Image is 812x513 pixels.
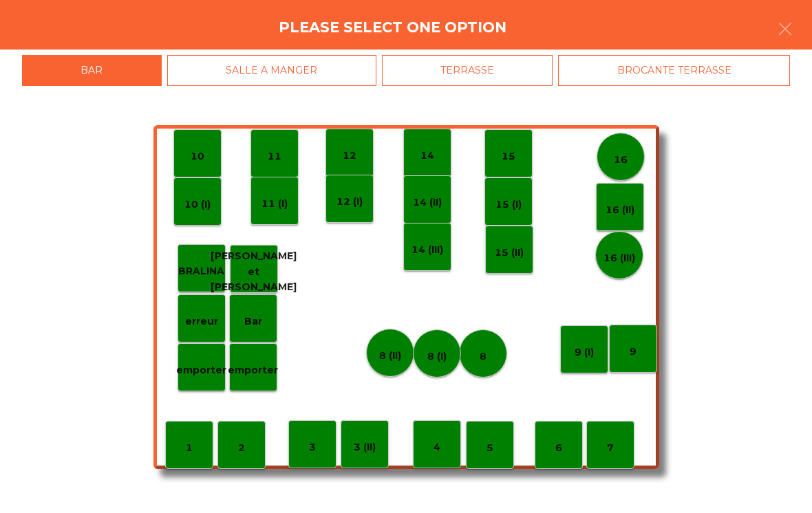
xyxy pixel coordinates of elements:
[558,55,790,86] div: BROCANTE TERRASSE
[211,248,297,295] p: [PERSON_NAME] et [PERSON_NAME]
[22,55,162,86] div: BAR
[420,148,434,164] p: 14
[487,440,493,456] p: 5
[603,250,635,266] p: 16 (III)
[412,242,443,258] p: 14 (III)
[309,439,316,455] p: 3
[413,195,442,210] p: 14 (II)
[379,348,401,364] p: 8 (II)
[630,344,637,360] p: 9
[336,194,363,210] p: 12 (I)
[354,439,376,455] p: 3 (II)
[238,440,245,456] p: 2
[185,314,218,329] p: erreur
[184,197,211,212] p: 10 (I)
[614,152,628,168] p: 16
[167,55,376,86] div: SALLE A MANGER
[607,440,614,456] p: 7
[480,349,487,364] p: 8
[382,55,553,86] div: TERRASSE
[495,197,522,212] p: 15 (I)
[176,362,226,378] p: emporter
[502,149,515,164] p: 15
[434,439,440,455] p: 4
[575,345,594,360] p: 9 (I)
[555,440,562,456] p: 6
[178,263,224,279] p: BRALINA
[606,202,634,218] p: 16 (II)
[261,196,288,212] p: 11 (I)
[186,440,193,456] p: 1
[495,245,524,261] p: 15 (II)
[268,149,281,164] p: 11
[427,349,447,364] p: 8 (I)
[279,17,506,38] h4: Please select one option
[244,314,262,329] p: Bar
[228,362,278,378] p: emporter
[343,148,356,164] p: 12
[191,149,204,164] p: 10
